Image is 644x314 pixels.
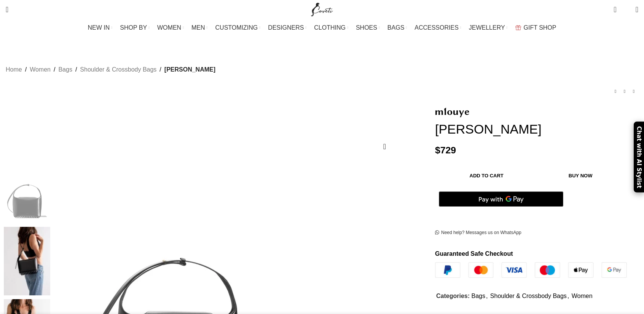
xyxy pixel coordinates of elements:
a: WOMEN [157,20,184,35]
strong: Guaranteed Safe Checkout [435,250,513,257]
span: DESIGNERS [268,24,304,31]
a: Women [572,293,593,299]
span: SHOP BY [120,24,147,31]
a: MEN [191,20,207,35]
span: CLOTHING [314,24,346,31]
nav: Breadcrumb [6,65,215,75]
button: Pay with GPay [439,191,563,207]
span: , [567,291,569,301]
button: Buy now [538,168,623,184]
span: ACCESSORIES [414,24,459,31]
span: [PERSON_NAME] [164,65,215,75]
h1: [PERSON_NAME] [435,121,638,137]
a: SHOES [356,20,380,35]
span: JEWELLERY [469,24,505,31]
span: CUSTOMIZING [215,24,258,31]
button: Add to cart [439,168,534,184]
a: Women [30,65,51,75]
a: ACCESSORIES [414,20,461,35]
span: , [486,291,488,301]
img: GiftBag [515,25,521,30]
img: Mlouye [435,107,469,118]
a: GIFT SHOP [515,20,556,35]
a: SHOP BY [120,20,150,35]
a: Home [6,65,22,75]
a: CUSTOMIZING [215,20,261,35]
a: Search [2,2,12,17]
span: MEN [191,24,205,31]
a: Previous product [611,87,620,96]
span: NEW IN [88,24,110,31]
a: 0 [610,2,620,17]
a: CLOTHING [314,20,348,35]
iframe: Secure payment input frame [437,211,565,212]
img: guaranteed-safe-checkout-bordered.j [435,262,627,277]
span: 0 [614,4,620,10]
span: Categories: [436,293,470,299]
a: DESIGNERS [268,20,306,35]
span: GIFT SHOP [524,24,556,31]
a: Shoulder & Crossbody Bags [80,65,156,75]
a: NEW IN [88,20,113,35]
span: SHOES [356,24,377,31]
a: Bags [58,65,72,75]
div: My Wishlist [622,2,630,17]
span: $ [435,145,440,155]
span: WOMEN [157,24,181,31]
img: mlouye bags [4,227,50,295]
bdi: 729 [435,145,456,155]
img: mlouye Louise Bag Black44931 nobg [4,155,50,223]
a: Site logo [309,6,335,12]
span: 0 [624,8,630,13]
a: Bags [471,293,485,299]
a: JEWELLERY [469,20,508,35]
a: Shoulder & Crossbody Bags [490,293,567,299]
span: BAGS [387,24,404,31]
a: BAGS [387,20,407,35]
a: Next product [629,87,638,96]
a: Need help? Messages us on WhatsApp [435,230,521,236]
div: Main navigation [2,20,642,35]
